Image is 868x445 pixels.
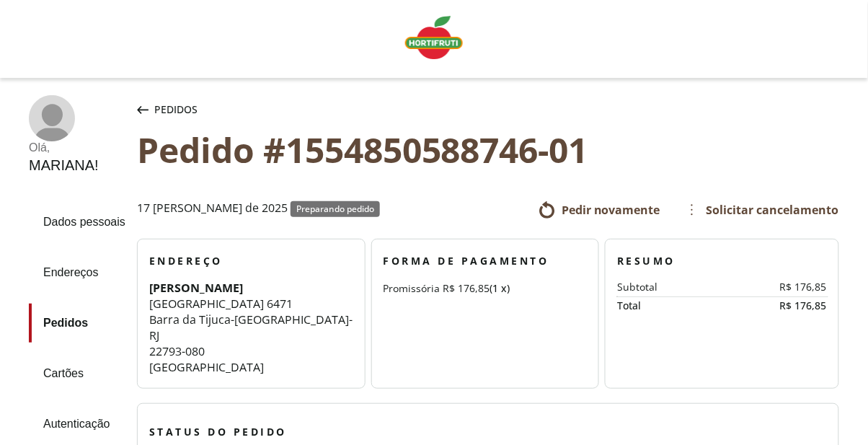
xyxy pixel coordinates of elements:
[443,281,490,295] span: R$ 176,85
[29,304,125,343] a: Pedidos
[149,359,264,375] span: [GEOGRAPHIC_DATA]
[384,254,588,268] h3: Forma de Pagamento
[149,343,205,359] span: 22793-080
[539,201,660,219] a: Pedir novamente
[296,203,374,215] span: Preparando pedido
[234,312,349,327] span: [GEOGRAPHIC_DATA]
[29,354,125,393] a: Cartões
[490,281,510,295] span: (1 x)
[384,281,588,296] div: Promissória
[29,405,125,444] a: Autenticação
[683,198,839,221] a: Solicitar cancelamento
[149,312,231,327] span: Barra da Tijuca
[617,281,743,293] div: Subtotal
[29,203,125,242] a: Dados pessoais
[29,253,125,292] a: Endereços
[149,425,287,439] span: Status do pedido
[137,201,288,217] span: 17 [PERSON_NAME] de 2025
[562,202,660,218] span: Pedir novamente
[29,157,99,174] div: MARIANA !
[149,296,264,312] span: [GEOGRAPHIC_DATA]
[137,130,839,169] div: Pedido #1554850588746-01
[722,300,827,312] div: R$ 176,85
[743,281,827,293] div: R$ 176,85
[617,300,722,312] div: Total
[617,254,827,268] h3: Resumo
[405,16,463,59] img: Logo
[149,254,353,268] h3: Endereço
[267,296,293,312] span: 6471
[149,327,159,343] span: RJ
[349,312,353,327] span: -
[149,280,243,296] strong: [PERSON_NAME]
[29,141,99,154] div: Olá ,
[154,102,198,117] span: Pedidos
[231,312,234,327] span: -
[399,10,469,68] a: Logo
[134,95,200,124] button: Pedidos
